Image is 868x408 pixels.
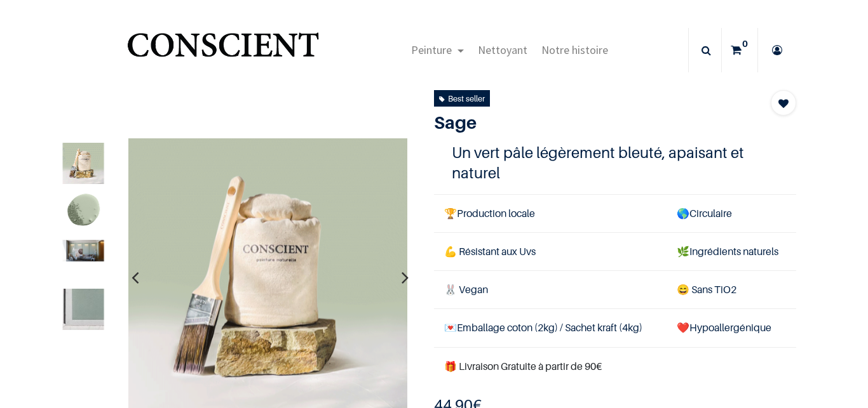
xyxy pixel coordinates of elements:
span: 🌎 [677,207,689,220]
h4: Un vert pâle légèrement bleuté, apaisant et naturel [452,143,778,182]
img: Product image [63,191,104,232]
span: 🌿 [677,245,689,258]
span: 🏆 [444,207,457,220]
h1: Sage [434,112,742,133]
span: 💌 [444,321,457,334]
span: Notre histoire [541,43,608,57]
img: Conscient [125,25,321,76]
font: 🎁 Livraison Gratuite à partir de 90€ [444,360,602,372]
span: 💪 Résistant aux Uvs [444,245,536,258]
td: Ingrédients naturels [667,233,796,271]
td: ❤️Hypoallergénique [667,309,796,347]
td: Production locale [434,194,667,232]
div: Best seller [439,91,485,105]
a: Logo of Conscient [125,25,321,76]
span: 🐰 Vegan [444,283,488,296]
span: 😄 S [677,283,697,296]
img: Product image [63,143,104,184]
button: Add to wishlist [771,90,796,115]
sup: 0 [739,37,751,50]
td: Emballage coton (2kg) / Sachet kraft (4kg) [434,309,667,347]
img: Product image [63,240,104,261]
img: Product image [63,288,104,329]
a: 0 [722,28,757,72]
td: Circulaire [667,194,796,232]
span: Add to wishlist [778,96,789,111]
span: Nettoyant [478,43,527,57]
a: Peinture [404,28,471,72]
span: Peinture [411,43,452,57]
td: ans TiO2 [667,271,796,309]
